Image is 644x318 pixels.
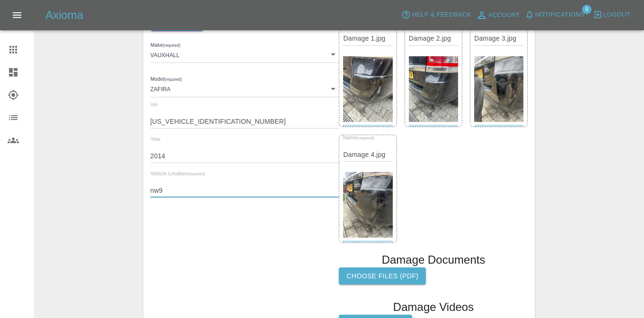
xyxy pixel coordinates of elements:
div: ZAFIRA [150,80,339,97]
span: Vin [150,102,158,107]
span: Year [150,136,161,142]
span: Help & Feedback [412,9,471,20]
button: Help & Feedback [399,8,473,22]
a: Account [474,8,522,23]
small: (required) [163,43,180,47]
h5: Axioma [45,8,83,23]
small: (required) [357,136,374,140]
button: Notifications [522,8,587,22]
label: Make [150,42,180,49]
h1: Damage Videos [393,300,474,315]
span: Account [488,10,520,21]
span: Vehicle Location [150,171,205,176]
button: Logout [591,8,633,22]
span: Notifications [535,9,584,20]
div: VAUXHALL [150,46,339,63]
small: (required) [187,172,205,176]
span: Name [343,135,374,140]
span: 9 [582,5,591,14]
label: Model [150,76,182,83]
span: Logout [603,9,630,20]
label: Choose files (pdf) [339,267,426,285]
button: Open drawer [6,4,28,26]
small: (required) [164,77,182,82]
h1: Damage Documents [382,252,485,267]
